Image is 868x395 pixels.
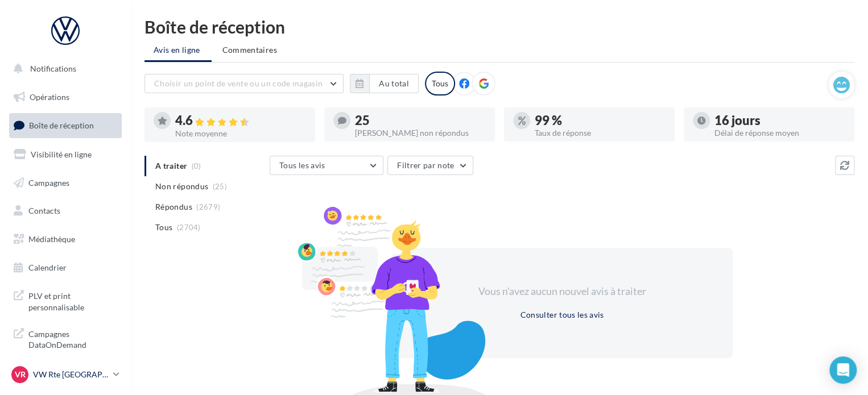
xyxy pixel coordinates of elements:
button: Tous les avis [270,156,383,175]
span: VR [15,369,26,380]
div: 99 % [535,114,666,127]
div: Taux de réponse [535,129,666,137]
span: Opérations [30,92,69,102]
button: Filtrer par note [387,156,473,175]
span: Choisir un point de vente ou un code magasin [154,78,323,88]
div: 16 jours [714,114,845,127]
a: Opérations [7,85,124,109]
a: Médiathèque [7,227,124,251]
span: Répondus [155,201,192,213]
span: Boîte de réception [29,120,94,130]
div: 25 [355,114,486,127]
button: Consulter tous les avis [515,308,608,322]
a: Boîte de réception [7,113,124,138]
span: Tous les avis [279,160,325,170]
a: Contacts [7,199,124,223]
a: VR VW Rte [GEOGRAPHIC_DATA] [9,364,122,385]
span: (25) [213,182,227,191]
span: Notifications [30,64,76,73]
div: Boîte de réception [144,18,854,35]
span: Tous [155,222,172,233]
span: (2679) [196,202,220,211]
div: [PERSON_NAME] non répondus [355,129,486,137]
button: Notifications [7,57,119,81]
span: Commentaires [222,44,277,56]
div: 4.6 [175,114,306,127]
button: Au total [350,74,419,93]
button: Au total [369,74,419,93]
span: Campagnes [28,177,69,187]
a: PLV et print personnalisable [7,284,124,317]
span: Non répondus [155,181,208,192]
div: Open Intercom Messenger [829,356,857,384]
span: Visibilité en ligne [31,149,92,159]
a: Visibilité en ligne [7,143,124,167]
a: Calendrier [7,256,124,280]
div: Vous n'avez aucun nouvel avis à traiter [464,284,660,299]
div: Délai de réponse moyen [714,129,845,137]
span: Médiathèque [28,234,75,244]
span: Campagnes DataOnDemand [28,326,117,351]
div: Note moyenne [175,130,306,138]
button: Choisir un point de vente ou un code magasin [144,74,344,93]
a: Campagnes [7,171,124,195]
span: Contacts [28,206,60,215]
div: Tous [425,72,455,95]
span: PLV et print personnalisable [28,288,117,313]
a: Campagnes DataOnDemand [7,322,124,355]
p: VW Rte [GEOGRAPHIC_DATA] [33,369,109,380]
span: (2704) [177,223,201,232]
span: Calendrier [28,263,67,272]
